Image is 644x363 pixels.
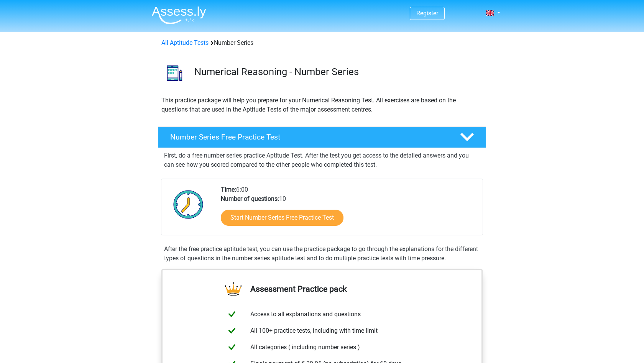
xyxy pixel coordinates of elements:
[164,151,480,169] p: First, do a free number series practice Aptitude Test. After the test you get access to the detai...
[170,133,448,141] h4: Number Series Free Practice Test
[221,210,343,226] a: Start Number Series Free Practice Test
[161,96,483,114] p: This practice package will help you prepare for your Numerical Reasoning Test. All exercises are ...
[215,185,482,235] div: 6:00 10
[152,6,206,24] img: Assessly
[169,185,208,223] img: Clock
[194,66,480,78] h3: Numerical Reasoning - Number Series
[161,39,209,46] a: All Aptitude Tests
[161,245,483,263] div: After the free practice aptitude test, you can use the practice package to go through the explana...
[158,38,486,48] div: Number Series
[158,57,191,89] img: number series
[155,126,489,148] a: Number Series Free Practice Test
[416,10,438,17] a: Register
[221,195,279,202] b: Number of questions:
[221,186,236,193] b: Time:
